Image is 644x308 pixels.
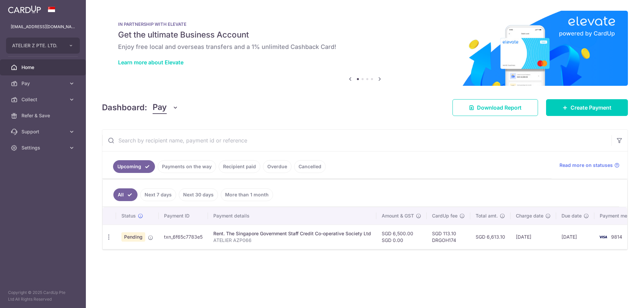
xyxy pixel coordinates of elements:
[516,212,543,219] span: Charge date
[477,104,522,112] span: Download Report
[121,212,136,219] span: Status
[159,207,208,225] th: Payment ID
[113,188,138,201] a: All
[511,225,556,249] td: [DATE]
[208,207,376,225] th: Payment details
[213,237,371,244] p: ATELIER AZP066
[219,160,260,173] a: Recipient paid
[556,225,594,249] td: [DATE]
[427,225,470,249] td: SGD 113.10 DRGOH174
[102,130,611,151] input: Search by recipient name, payment id or reference
[21,112,66,119] span: Refer & Save
[118,43,612,51] h6: Enjoy free local and overseas transfers and a 1% unlimited Cashback Card!
[179,188,218,201] a: Next 30 days
[8,5,41,13] img: CardUp
[102,11,628,86] img: Renovation banner
[611,234,622,240] span: 9814
[153,101,178,114] button: Pay
[294,160,326,173] a: Cancelled
[546,99,628,116] a: Create Payment
[382,212,414,219] span: Amount & GST
[113,160,155,173] a: Upcoming
[21,144,66,151] span: Settings
[158,160,216,173] a: Payments on the way
[102,102,147,114] h4: Dashboard:
[452,99,538,116] a: Download Report
[221,188,273,201] a: More than 1 month
[21,80,66,87] span: Pay
[601,288,637,305] iframe: Opens a widget where you can find more information
[6,38,80,54] button: ATELIER Z PTE. LTD.
[118,59,183,66] a: Learn more about Elevate
[118,29,612,40] h5: Get the ultimate Business Account
[376,225,427,249] td: SGD 6,500.00 SGD 0.00
[21,96,66,103] span: Collect
[470,225,511,249] td: SGD 6,613.10
[571,104,611,112] span: Create Payment
[21,128,66,135] span: Support
[153,101,167,114] span: Pay
[561,212,582,219] span: Due date
[559,162,613,169] span: Read more on statuses
[121,232,145,242] span: Pending
[596,233,610,241] img: Bank Card
[476,212,498,219] span: Total amt.
[159,225,208,249] td: txn_6f65c7783e5
[140,188,176,201] a: Next 7 days
[213,230,371,237] div: Rent. The Singapore Government Staff Credit Co-operative Society Ltd
[118,21,612,27] p: IN PARTNERSHIP WITH ELEVATE
[559,162,620,169] a: Read more on statuses
[21,64,66,71] span: Home
[263,160,291,173] a: Overdue
[11,23,75,30] p: [EMAIL_ADDRESS][DOMAIN_NAME]
[12,42,62,49] span: ATELIER Z PTE. LTD.
[432,212,458,219] span: CardUp fee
